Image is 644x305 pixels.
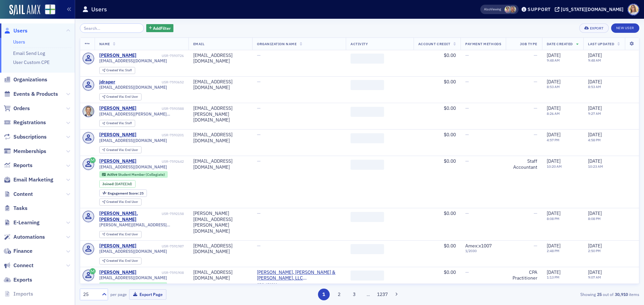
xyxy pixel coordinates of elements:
span: [EMAIL_ADDRESS][DOMAIN_NAME] [99,85,167,90]
div: CPA Practitioner [511,270,537,281]
a: Email Send Log [13,50,45,56]
span: [DATE] [115,181,125,186]
span: [DATE] [588,269,602,275]
span: — [257,210,261,216]
span: — [257,243,261,249]
a: [PERSON_NAME] [99,53,137,59]
a: Registrations [4,119,46,126]
div: Created Via: Staff [99,67,135,74]
span: Email Marketing [13,176,53,183]
span: — [465,79,469,85]
span: Jeannine Birmingham [504,6,512,13]
h1: Users [91,5,107,13]
span: [EMAIL_ADDRESS][DOMAIN_NAME] [99,58,167,63]
a: Finance [4,247,33,255]
a: SailAMX [9,5,40,15]
div: USR-7591908 [138,271,184,275]
span: Active [107,172,118,177]
span: Last Updated [588,42,614,46]
button: AddFilter [146,24,174,32]
span: Greg Rittler [509,6,516,13]
span: Add Filter [153,25,171,31]
time: 8:26 AM [547,111,560,116]
a: [PERSON_NAME] [99,270,137,276]
span: … [364,291,373,297]
div: USR-7593588 [138,106,184,111]
time: 2:48 PM [547,248,559,253]
a: Memberships [4,148,46,155]
div: End User [106,95,138,99]
button: [US_STATE][DOMAIN_NAME] [555,7,626,12]
span: Organizations [13,76,47,83]
span: Name [99,42,110,46]
span: [PERSON_NAME][EMAIL_ADDRESS][PERSON_NAME][DOMAIN_NAME] [99,222,184,227]
div: USR-7593201 [138,133,184,137]
time: 2:50 PM [588,248,601,253]
span: E-Learning [13,219,40,226]
div: Joined: 2025-08-15 00:00:00 [99,180,136,187]
div: USR-7591987 [138,244,184,248]
a: [PERSON_NAME].[PERSON_NAME] [99,211,161,222]
span: Tasks [13,205,28,212]
span: — [465,158,469,164]
span: — [257,105,261,111]
span: — [534,132,537,138]
a: Events & Products [4,90,58,98]
span: Date Created [547,42,573,46]
a: Content [4,190,33,198]
a: E-Learning [4,219,40,226]
span: Himmelwright, Huguley & Boles, LLC (Opelika, AL) [257,270,341,281]
div: End User [106,148,138,152]
span: [EMAIL_ADDRESS][DOMAIN_NAME] [99,275,167,280]
span: Amex : x1007 [465,243,492,249]
div: (3d) [115,182,132,186]
span: [DATE] [588,243,602,249]
span: Public Member [140,283,164,288]
span: Created Via : [106,232,125,236]
span: [DATE] [547,105,560,111]
div: USR-7593652 [116,80,184,84]
span: [EMAIL_ADDRESS][DOMAIN_NAME] [99,164,167,169]
a: Email Marketing [4,176,53,183]
div: Staff [106,122,132,125]
span: Payment Methods [465,42,501,46]
img: SailAMX [45,4,55,15]
span: Users [13,27,28,34]
button: 3 [348,289,360,300]
span: Created Via : [106,68,125,72]
a: [PERSON_NAME] [99,132,137,138]
span: ‌ [351,133,384,143]
a: [PERSON_NAME] [99,105,137,111]
span: [DATE] [547,269,560,275]
a: Active Student Member (Collegiate) [102,172,165,177]
a: View Homepage [40,4,55,16]
div: 25 [83,291,98,298]
span: [DATE] [588,210,602,216]
div: Export [590,26,604,30]
a: Active (Paid by Org) Public Member [102,283,164,288]
span: — [465,210,469,216]
span: — [534,243,537,249]
div: 25 [108,192,144,195]
span: $0.00 [444,79,456,85]
span: — [465,52,469,58]
a: [PERSON_NAME] [99,243,137,249]
span: ‌ [351,160,384,170]
a: [PERSON_NAME] [99,158,137,164]
div: Engagement Score: 25 [99,189,147,197]
button: Export [579,23,608,33]
span: Viewing [484,7,501,12]
span: — [534,105,537,111]
a: User Custom CPE [13,59,50,65]
time: 8:08 PM [588,216,601,221]
span: — [465,132,469,138]
time: 9:07 AM [588,275,601,280]
div: Also [484,7,490,11]
span: [EMAIL_ADDRESS][DOMAIN_NAME] [99,138,167,143]
a: Users [4,27,28,34]
div: [EMAIL_ADDRESS][DOMAIN_NAME] [193,158,248,170]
